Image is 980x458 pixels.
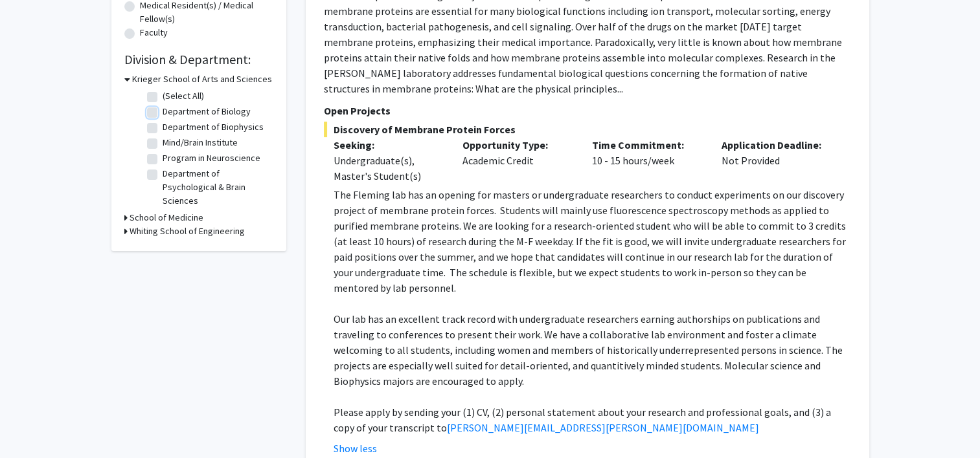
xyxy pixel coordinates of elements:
[163,151,260,165] label: Program in Neuroscience
[334,441,377,456] button: Show less
[10,400,55,448] iframe: Chat
[592,137,702,153] p: Time Commitment:
[334,404,851,435] p: Please apply by sending your (1) CV, (2) personal statement about your research and professional ...
[334,137,444,153] p: Seeking:
[132,72,272,86] h3: Krieger School of Arts and Sciences
[334,311,851,389] p: Our lab has an excellent track record with undergraduate researchers earning authorships on publi...
[722,137,832,153] p: Application Deadline:
[324,122,851,137] span: Discovery of Membrane Protein Forces
[712,137,841,184] div: Not Provided
[582,137,712,184] div: 10 - 15 hours/week
[334,187,851,296] p: The Fleming lab has an opening for masters or undergraduate researchers to conduct experiments on...
[447,421,759,434] a: [PERSON_NAME][EMAIL_ADDRESS][PERSON_NAME][DOMAIN_NAME]
[324,103,851,118] p: Open Projects
[130,211,203,224] h3: School of Medicine
[163,167,270,208] label: Department of Psychological & Brain Sciences
[163,136,238,149] label: Mind/Brain Institute
[334,153,444,184] div: Undergraduate(s), Master's Student(s)
[163,120,264,134] label: Department of Biophysics
[124,52,273,67] h2: Division & Department:
[163,89,204,103] label: (Select All)
[130,224,245,238] h3: Whiting School of Engineering
[163,105,251,118] label: Department of Biology
[462,137,573,153] p: Opportunity Type:
[453,137,582,184] div: Academic Credit
[140,26,168,39] label: Faculty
